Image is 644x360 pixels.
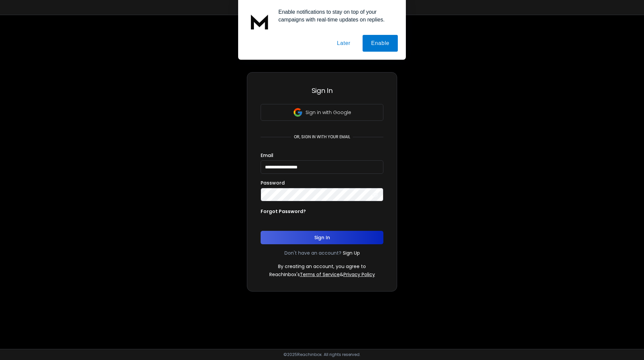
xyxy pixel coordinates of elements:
img: notification icon [246,8,273,35]
label: Password [261,181,285,185]
p: © 2025 Reachinbox. All rights reserved. [283,352,361,357]
div: Enable notifications to stay on top of your campaigns with real-time updates on replies. [273,8,398,23]
p: or, sign in with your email [291,134,353,140]
a: Sign Up [343,250,360,256]
label: Email [261,153,273,158]
a: Terms of Service [300,271,340,278]
p: Sign in with Google [306,109,351,116]
p: By creating an account, you agree to [278,263,366,270]
p: Forgot Password? [261,208,306,215]
p: ReachInbox's & [269,271,375,278]
button: Sign in with Google [261,104,383,121]
p: Don't have an account? [284,250,341,256]
button: Later [328,35,359,52]
button: Enable [363,35,398,52]
h3: Sign In [261,86,383,95]
a: Privacy Policy [343,271,375,278]
button: Sign In [261,231,383,244]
